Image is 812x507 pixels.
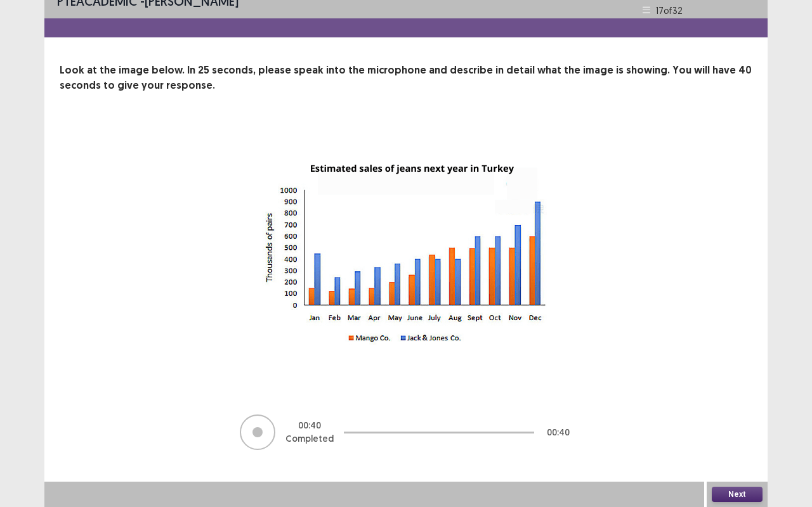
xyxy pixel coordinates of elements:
p: 17 of 32 [656,4,683,17]
img: image-description [247,124,565,388]
p: Look at the image below. In 25 seconds, please speak into the microphone and describe in detail w... [60,63,752,93]
p: 00 : 40 [547,426,570,439]
p: 00 : 40 [298,419,321,432]
p: Completed [285,432,334,446]
button: Next [712,487,763,502]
